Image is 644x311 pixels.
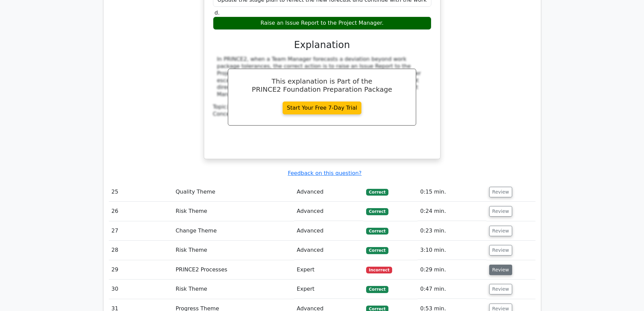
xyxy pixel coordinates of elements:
button: Review [489,187,512,197]
td: PRINCE2 Processes [173,260,294,280]
button: Review [489,226,512,236]
button: Review [489,206,512,217]
span: Correct [366,247,388,254]
td: 27 [109,221,173,241]
td: 3:10 min. [418,241,486,260]
td: 25 [109,182,173,202]
td: Risk Theme [173,280,294,299]
span: Incorrect [366,267,392,273]
div: In PRINCE2, when a Team Manager forecasts a deviation beyond work package tolerances, the correct... [217,56,427,98]
td: 0:15 min. [418,182,486,202]
td: Advanced [294,182,363,202]
td: Advanced [294,221,363,241]
td: Expert [294,280,363,299]
td: 28 [109,241,173,260]
td: 26 [109,202,173,221]
td: Advanced [294,202,363,221]
div: Concept: [213,111,431,118]
td: 0:24 min. [418,202,486,221]
span: Correct [366,208,388,215]
td: Advanced [294,241,363,260]
div: Raise an Issue Report to the Project Manager. [213,17,431,30]
td: 0:23 min. [418,221,486,241]
span: Correct [366,189,388,196]
td: Expert [294,260,363,280]
span: Correct [366,286,388,293]
button: Review [489,284,512,294]
span: Correct [366,228,388,235]
h3: Explanation [217,39,427,51]
td: 0:29 min. [418,260,486,280]
span: d. [215,9,220,16]
a: Start Your Free 7-Day Trial [283,102,362,114]
td: Quality Theme [173,182,294,202]
td: Risk Theme [173,202,294,221]
a: Feedback on this question? [288,170,361,176]
td: 29 [109,260,173,280]
button: Review [489,245,512,256]
td: Change Theme [173,221,294,241]
td: 30 [109,280,173,299]
td: Risk Theme [173,241,294,260]
div: Topic: [213,104,431,111]
button: Review [489,265,512,275]
td: 0:47 min. [418,280,486,299]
